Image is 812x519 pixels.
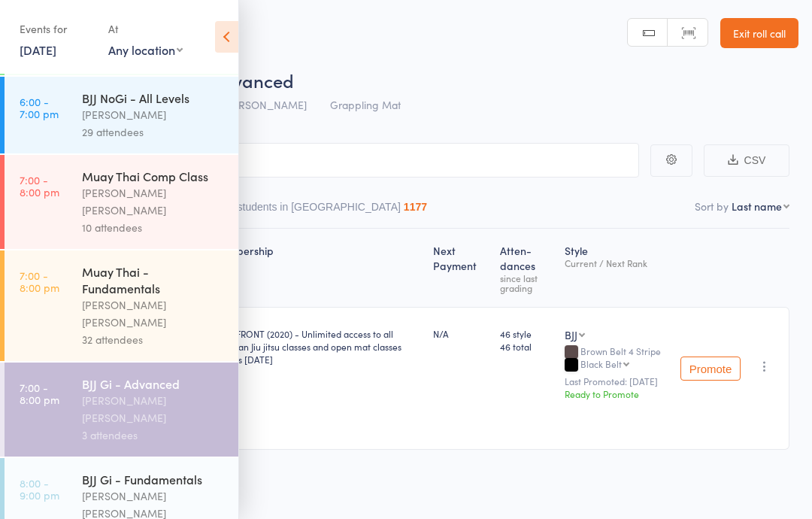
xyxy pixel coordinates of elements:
[720,18,798,48] a: Exit roll call
[82,392,226,426] div: [PERSON_NAME] [PERSON_NAME]
[565,346,668,372] div: Brown Belt 4 Stripe
[565,376,668,387] small: Last Promoted: [DATE]
[20,477,59,501] time: 8:00 - 9:00 pm
[82,263,226,296] div: Muay Thai - Fundamentals
[208,193,427,228] button: Other students in [GEOGRAPHIC_DATA]1177
[680,357,741,381] button: Promote
[500,273,553,293] div: since last grading
[82,426,226,444] div: 3 attendees
[500,327,553,340] span: 46 style
[20,17,93,41] div: Events for
[704,144,789,177] button: CSV
[565,258,668,268] div: Current / Next Rank
[20,269,59,293] time: 7:00 - 8:00 pm
[108,41,183,58] div: Any location
[500,340,553,353] span: 46 total
[212,353,420,366] div: Expires [DATE]
[82,331,226,348] div: 32 attendees
[20,41,56,58] a: [DATE]
[5,363,238,457] a: 7:00 -8:00 pmBJJ Gi - Advanced[PERSON_NAME] [PERSON_NAME]3 attendees
[82,219,226,236] div: 10 attendees
[212,327,420,366] div: BJJ UPFRONT (2020) - Unlimited access to all Brazilian Jiu jitsu classes and open mat classes
[5,77,238,153] a: 6:00 -7:00 pmBJJ NoGi - All Levels[PERSON_NAME]29 attendees
[5,250,238,361] a: 7:00 -8:00 pmMuay Thai - Fundamentals[PERSON_NAME] [PERSON_NAME]32 attendees
[206,235,426,300] div: Membership
[427,235,495,300] div: Next Payment
[82,375,226,392] div: BJJ Gi - Advanced
[559,235,674,300] div: Style
[82,106,226,123] div: [PERSON_NAME]
[565,387,668,400] div: Ready to Promote
[404,201,427,213] div: 1177
[20,174,59,198] time: 7:00 - 8:00 pm
[82,471,226,487] div: BJJ Gi - Fundamentals
[23,143,639,178] input: Search by name
[732,199,782,214] div: Last name
[82,296,226,331] div: [PERSON_NAME] [PERSON_NAME]
[20,96,59,120] time: 6:00 - 7:00 pm
[20,381,59,405] time: 7:00 - 8:00 pm
[433,327,489,340] div: N/A
[82,90,226,106] div: BJJ NoGi - All Levels
[108,17,183,41] div: At
[695,199,729,214] label: Sort by
[82,123,226,141] div: 29 attendees
[5,155,238,249] a: 7:00 -8:00 pmMuay Thai Comp Class[PERSON_NAME] [PERSON_NAME]10 attendees
[82,184,226,219] div: [PERSON_NAME] [PERSON_NAME]
[494,235,559,300] div: Atten­dances
[580,359,622,369] div: Black Belt
[330,97,401,112] span: Grappling Mat
[565,327,577,342] div: BJJ
[82,168,226,184] div: Muay Thai Comp Class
